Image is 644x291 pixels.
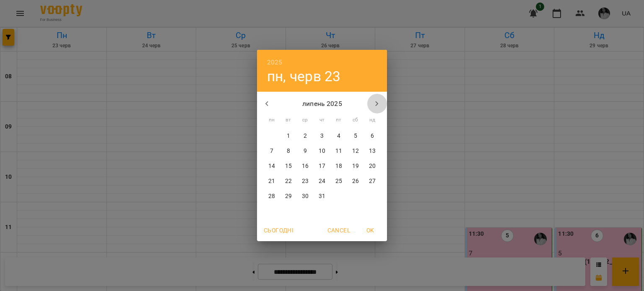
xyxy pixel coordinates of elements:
[270,147,273,155] p: 7
[369,147,376,155] p: 13
[285,177,292,185] p: 22
[365,174,380,189] button: 27
[264,116,279,124] span: пн
[365,116,380,124] span: нд
[302,162,309,170] p: 16
[354,132,357,140] p: 5
[298,174,313,189] button: 23
[319,177,325,185] p: 24
[352,177,359,185] p: 26
[314,174,330,189] button: 24
[302,192,309,201] p: 30
[268,177,275,185] p: 21
[331,174,346,189] button: 25
[327,225,350,235] span: Cancel
[365,129,380,144] button: 6
[260,223,297,238] button: Сьогодні
[369,162,376,170] p: 20
[324,223,353,238] button: Cancel
[285,192,292,201] p: 29
[281,116,296,124] span: вт
[337,132,340,140] p: 4
[314,159,330,174] button: 17
[268,162,275,170] p: 14
[331,129,346,144] button: 4
[304,147,307,155] p: 9
[331,159,346,174] button: 18
[281,144,296,159] button: 8
[287,132,290,140] p: 1
[348,144,363,159] button: 12
[319,147,325,155] p: 10
[348,116,363,124] span: сб
[264,144,279,159] button: 7
[281,174,296,189] button: 22
[360,225,380,235] span: OK
[348,159,363,174] button: 19
[319,192,325,201] p: 31
[371,132,374,140] p: 6
[268,192,275,201] p: 28
[264,159,279,174] button: 14
[348,174,363,189] button: 26
[302,177,309,185] p: 23
[335,147,342,155] p: 11
[264,174,279,189] button: 21
[335,162,342,170] p: 18
[314,129,330,144] button: 3
[314,189,330,204] button: 31
[298,129,313,144] button: 2
[335,177,342,185] p: 25
[277,99,367,109] p: липень 2025
[352,147,359,155] p: 12
[357,223,384,238] button: OK
[331,144,346,159] button: 11
[285,162,292,170] p: 15
[287,147,290,155] p: 8
[331,116,346,124] span: пт
[314,144,330,159] button: 10
[298,189,313,204] button: 30
[298,116,313,124] span: ср
[319,162,325,170] p: 17
[264,189,279,204] button: 28
[314,116,330,124] span: чт
[264,225,293,235] span: Сьогодні
[281,129,296,144] button: 1
[348,129,363,144] button: 5
[281,159,296,174] button: 15
[320,132,324,140] p: 3
[369,177,376,185] p: 27
[298,144,313,159] button: 9
[365,144,380,159] button: 13
[267,68,341,85] button: пн, черв 23
[298,159,313,174] button: 16
[304,132,307,140] p: 2
[267,57,283,68] button: 2025
[281,189,296,204] button: 29
[352,162,359,170] p: 19
[365,159,380,174] button: 20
